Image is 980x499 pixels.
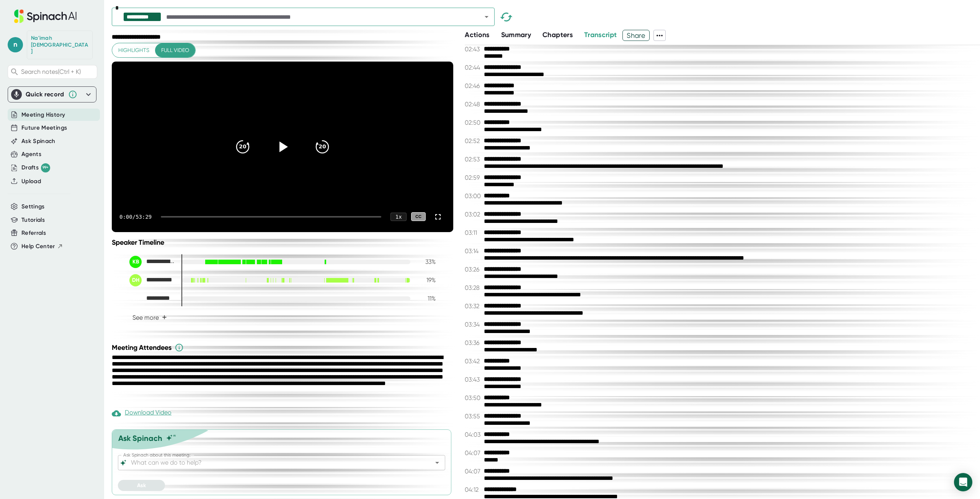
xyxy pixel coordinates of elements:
span: Help Center [21,242,55,251]
button: Transcript [584,30,617,40]
button: Future Meetings [21,124,67,132]
button: Highlights [112,43,155,57]
span: 04:12 [465,486,482,493]
div: Quick record [26,91,64,98]
button: Settings [21,202,45,211]
div: Quick record [11,87,93,102]
span: 02:59 [465,174,482,181]
div: 99+ [41,163,50,172]
span: 03:32 [465,302,482,310]
button: Actions [465,30,489,40]
span: 03:28 [465,284,482,291]
div: Jen Radley [129,293,175,305]
span: Chapters [542,31,573,39]
div: Deborah Ham [129,274,175,286]
button: Summary [501,30,531,40]
span: 02:43 [465,46,482,53]
span: 04:07 [465,468,482,475]
span: 02:46 [465,82,482,89]
input: What can we do to help? [129,457,420,468]
button: Agents [21,150,41,159]
span: 03:50 [465,394,482,401]
div: Kirstin Bingmer [129,256,175,268]
span: Share [623,29,649,42]
span: 02:50 [465,119,482,126]
div: KB [129,256,142,268]
div: 33 % [416,258,436,265]
span: 03:11 [465,229,482,236]
button: Full video [155,43,195,57]
span: 04:07 [465,449,482,457]
span: 03:34 [465,321,482,328]
span: 02:44 [465,64,482,71]
span: 03:55 [465,413,482,420]
span: 02:52 [465,137,482,145]
span: 03:43 [465,376,482,383]
div: Meeting Attendees [112,343,455,352]
div: CC [411,212,426,221]
span: Transcript [584,31,617,39]
span: + [162,314,167,320]
span: 04:03 [465,431,482,438]
span: 03:26 [465,266,482,273]
span: Summary [501,31,531,39]
div: Drafts [21,163,50,172]
div: 1 x [390,213,407,221]
span: n [8,37,23,52]
span: Full video [161,46,189,55]
button: Upload [21,177,41,186]
button: Open [432,457,443,468]
div: 19 % [416,276,436,284]
div: DH [129,274,142,286]
button: Drafts 99+ [21,163,50,172]
span: 03:42 [465,358,482,365]
span: 02:53 [465,156,482,163]
span: Search notes (Ctrl + K) [21,68,81,75]
button: Referrals [21,229,46,237]
div: 0:00 / 53:29 [119,214,152,220]
div: Ask Spinach [118,434,162,443]
button: Ask [118,480,165,491]
div: Open Intercom Messenger [954,473,972,491]
div: JR [129,293,142,305]
span: 03:00 [465,192,482,200]
button: Help Center [21,242,63,251]
span: 03:14 [465,247,482,255]
button: Tutorials [21,216,45,224]
span: 03:02 [465,211,482,218]
span: Ask [137,482,146,489]
button: Open [481,11,492,22]
button: Share [622,30,650,41]
button: Ask Spinach [21,137,56,146]
div: 11 % [416,295,436,302]
span: 03:36 [465,339,482,346]
div: Na'imah Muhammad [31,35,88,55]
span: Highlights [118,46,149,55]
div: Download Video [112,409,171,418]
span: Actions [465,31,489,39]
div: Speaker Timeline [112,238,453,247]
button: Chapters [542,30,573,40]
button: Meeting History [21,111,65,119]
button: See more+ [129,311,170,324]
span: 02:48 [465,101,482,108]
